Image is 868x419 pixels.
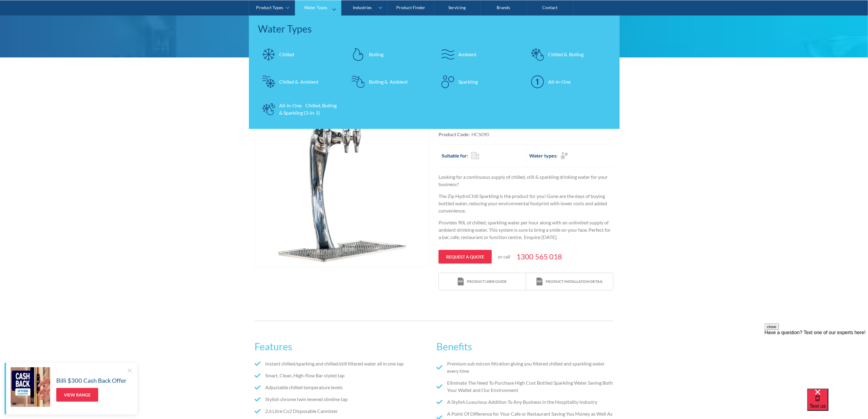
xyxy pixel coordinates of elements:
div: Product installation detail [546,279,603,284]
img: print icon [458,278,464,286]
div: Chilled & Boiling [548,51,584,58]
h2: Features [255,339,432,354]
h2: Suitable for: [442,152,468,159]
div: Boiling [369,51,384,58]
nav: Water Types [249,16,620,129]
li: 2.6 Litre Co2 Disposable Cannister [255,407,432,415]
strong: Product Code: [439,131,470,137]
a: Contact [527,0,573,16]
li: Smart, Clean, High-flow Bar styled tap [255,372,432,379]
p: The Zip HydroChill Sparkling is the product for you! Gone are the days of buying bottled water, r... [439,192,613,214]
a: Boiling & Ambient [348,71,431,92]
div: Boiling & Ambient [369,78,408,85]
iframe: podium webchat widget bubble [807,389,868,419]
a: Chilled [258,44,342,65]
a: 1300 565 018 [516,251,562,262]
div: All-in-One [548,78,571,85]
a: Servicing [434,0,481,16]
div: Water Types [258,22,610,36]
div: Product user guide [467,279,507,284]
h2: Water types: [529,152,557,159]
a: Product Finder [388,0,434,16]
div: HCS090 [471,131,489,138]
a: Sparkling [437,71,521,92]
div: All-in-One Chilled, Boiling & Sparkling (3-in-1) [279,102,339,116]
div: Chilled & Ambient [279,78,318,85]
img: Zip HydroChill Sparkling, Chilled & Ambient 90 Litres [255,93,429,267]
li: Eliminate The Need To Purchase High Cost Bottled Sparkling Water Saving Both Your Wallet and Our ... [436,379,613,394]
a: Ambient [437,44,521,65]
li: Premium sub micron filtration giving you filtered chilled and sparkling water every time [436,360,613,375]
a: Request a quote [439,250,492,264]
div: Industries [353,5,372,10]
a: Water Types [295,0,341,16]
a: All-in-One [527,71,610,92]
h2: Benefits [436,339,613,354]
li: Adjustable chilled temperature levels [255,384,432,391]
a: View Range [56,388,98,402]
div: Water Types [304,5,328,10]
a: Chilled & Boiling [527,44,610,65]
p: or call [498,253,510,260]
a: Industries [342,0,387,16]
p: Looking for a continuous supply of chilled, still & sparkling drinking water for your business? [439,173,613,188]
div: Chilled [279,51,294,58]
a: print iconProduct user guide [439,273,526,290]
a: Boiling [348,44,431,65]
div: Sparkling [459,78,478,85]
iframe: podium webchat widget prompt [765,324,868,396]
img: print icon [536,278,543,286]
img: Billi $300 Cash Back Offer [11,367,50,407]
a: open lightbox [255,92,429,267]
li: Stylish chrome twin levered slimline tap [255,396,432,403]
a: Product Types [249,0,295,16]
li: Instant chilled/sparking and chilled/still filtered water all in one tap [255,360,432,367]
div: Product Types [256,5,283,10]
p: Provides 90L of chilled, sparkling water per hour along with an unlimited supply of ambient drink... [439,219,613,241]
div: Ambient [459,51,477,58]
a: Chilled & Ambient [258,71,342,92]
h5: Billi $300 Cash Back Offer [56,376,127,385]
li: A Stylish Luxurious Addition To Any Business in the Hospitality Industry [436,398,613,406]
a: Brands [481,0,527,16]
a: All-in-One Chilled, Boiling & Sparkling (3-in-1) [258,99,342,120]
a: print iconProduct installation detail [526,273,613,290]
